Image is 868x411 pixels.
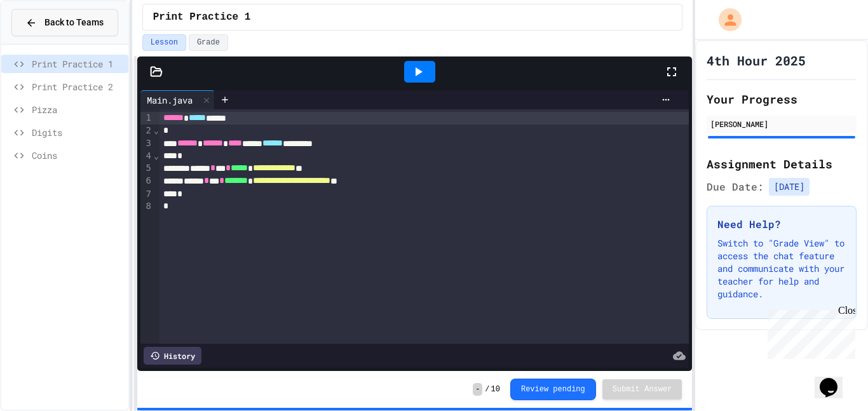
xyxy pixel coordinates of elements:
[140,175,153,187] div: 6
[707,179,764,194] span: Due Date:
[491,384,500,394] span: 10
[44,16,104,29] span: Back to Teams
[473,383,482,396] span: -
[707,155,857,173] h2: Assignment Details
[32,149,123,162] span: Coins
[140,125,153,137] div: 2
[140,200,153,213] div: 8
[153,125,159,135] span: Fold line
[613,384,672,394] span: Submit Answer
[153,151,159,161] span: Fold line
[153,10,251,25] span: Print Practice 1
[140,188,153,201] div: 7
[144,347,201,365] div: History
[717,217,846,232] h3: Need Help?
[140,90,215,109] div: Main.java
[142,34,186,51] button: Lesson
[815,360,855,398] iframe: chat widget
[769,178,810,196] span: [DATE]
[707,90,857,108] h2: Your Progress
[602,379,682,400] button: Submit Answer
[140,150,153,163] div: 4
[707,51,806,69] h1: 4th Hour 2025
[32,126,123,139] span: Digits
[32,80,123,93] span: Print Practice 2
[705,5,745,34] div: My Account
[140,162,153,175] div: 5
[32,103,123,116] span: Pizza
[763,305,855,359] iframe: chat widget
[5,5,88,81] div: Chat with us now!Close
[710,118,853,130] div: [PERSON_NAME]
[510,379,596,400] button: Review pending
[140,137,153,150] div: 3
[189,34,228,51] button: Grade
[11,9,118,36] button: Back to Teams
[485,384,489,394] span: /
[140,93,199,107] div: Main.java
[717,237,846,300] p: Switch to "Grade View" to access the chat feature and communicate with your teacher for help and ...
[140,112,153,125] div: 1
[32,57,123,71] span: Print Practice 1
